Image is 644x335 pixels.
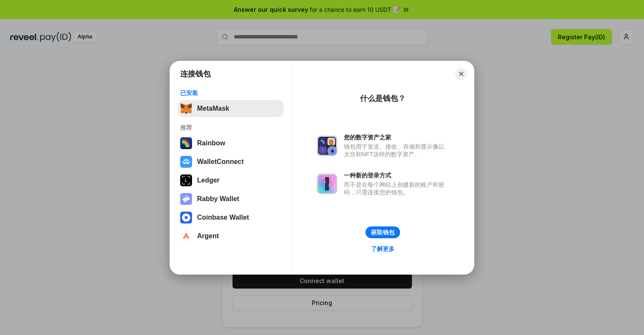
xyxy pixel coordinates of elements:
div: 了解更多 [371,245,395,253]
button: Ledger [178,172,284,189]
button: MetaMask [178,100,284,117]
div: 推荐 [180,124,281,131]
div: 钱包用于发送、接收、存储和显示像以太坊和NFT这样的数字资产。 [344,143,449,158]
button: Rainbow [178,135,284,152]
div: 一种新的登录方式 [344,172,449,179]
div: 您的数字资产之家 [344,133,449,141]
img: svg+xml,%3Csvg%20xmlns%3D%22http%3A%2F%2Fwww.w3.org%2F2000%2Fsvg%22%20fill%3D%22none%22%20viewBox... [317,174,337,194]
div: Ledger [197,177,219,184]
button: Close [455,68,467,80]
div: 获取钱包 [371,229,395,236]
div: 已安装 [180,89,281,97]
button: WalletConnect [178,153,284,170]
img: svg+xml,%3Csvg%20xmlns%3D%22http%3A%2F%2Fwww.w3.org%2F2000%2Fsvg%22%20fill%3D%22none%22%20viewBox... [180,193,192,205]
img: svg+xml,%3Csvg%20width%3D%2228%22%20height%3D%2228%22%20viewBox%3D%220%200%2028%2028%22%20fill%3D... [180,212,192,223]
a: 了解更多 [366,243,400,254]
div: MetaMask [197,105,229,112]
img: svg+xml,%3Csvg%20width%3D%2228%22%20height%3D%2228%22%20viewBox%3D%220%200%2028%2028%22%20fill%3D... [180,230,192,242]
img: svg+xml,%3Csvg%20width%3D%2228%22%20height%3D%2228%22%20viewBox%3D%220%200%2028%2028%22%20fill%3D... [180,156,192,168]
div: Rabby Wallet [197,195,239,203]
button: 获取钱包 [365,226,400,238]
h1: 连接钱包 [180,69,211,79]
div: Argent [197,232,219,240]
div: 而不是在每个网站上创建新的账户和密码，只需连接您的钱包。 [344,181,449,196]
img: svg+xml,%3Csvg%20xmlns%3D%22http%3A%2F%2Fwww.w3.org%2F2000%2Fsvg%22%20width%3D%2228%22%20height%3... [180,174,192,186]
img: svg+xml,%3Csvg%20xmlns%3D%22http%3A%2F%2Fwww.w3.org%2F2000%2Fsvg%22%20fill%3D%22none%22%20viewBox... [317,136,337,156]
img: svg+xml,%3Csvg%20width%3D%22120%22%20height%3D%22120%22%20viewBox%3D%220%200%20120%20120%22%20fil... [180,137,192,149]
div: Coinbase Wallet [197,214,249,221]
div: 什么是钱包？ [360,93,406,103]
button: Rabby Wallet [178,191,284,207]
div: WalletConnect [197,158,244,166]
button: Argent [178,228,284,245]
div: Rainbow [197,139,225,147]
img: svg+xml,%3Csvg%20fill%3D%22none%22%20height%3D%2233%22%20viewBox%3D%220%200%2035%2033%22%20width%... [180,103,192,114]
button: Coinbase Wallet [178,209,284,226]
